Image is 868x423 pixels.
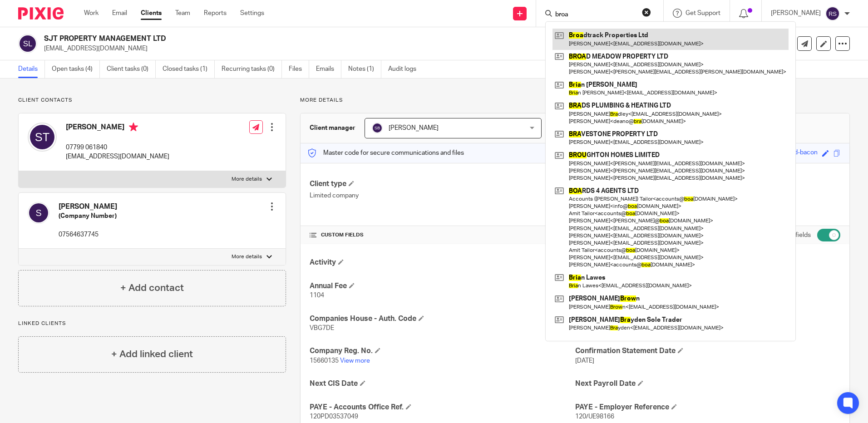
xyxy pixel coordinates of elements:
[771,9,821,18] p: [PERSON_NAME]
[52,60,100,78] a: Open tasks (4)
[310,358,339,364] span: 15660135
[575,358,594,364] span: [DATE]
[300,97,850,104] p: More details
[111,347,193,361] h4: + Add linked client
[141,9,162,18] a: Clients
[204,9,227,18] a: Reports
[310,179,575,189] h4: Client type
[307,148,464,157] p: Master code for secure communications and files
[120,281,184,295] h4: + Add contact
[59,230,117,239] p: 07564637745
[825,6,840,21] img: svg%3E
[310,325,334,331] span: VBG7DE
[66,123,169,134] h4: [PERSON_NAME]
[240,9,264,18] a: Settings
[388,60,423,78] a: Audit logs
[232,253,262,261] p: More details
[59,211,117,221] h5: (Company Number)
[340,358,370,364] a: View more
[44,44,726,53] p: [EMAIL_ADDRESS][DOMAIN_NAME]
[310,292,324,299] span: 1104
[28,123,57,152] img: svg%3E
[232,176,262,183] p: More details
[310,403,575,412] h4: PAYE - Accounts Office Ref.
[66,152,169,161] p: [EMAIL_ADDRESS][DOMAIN_NAME]
[310,191,575,200] p: Limited company
[18,34,37,53] img: svg%3E
[372,123,383,133] img: svg%3E
[289,60,309,78] a: Files
[18,7,64,20] img: Pixie
[310,281,575,291] h4: Annual Fee
[348,60,381,78] a: Notes (1)
[18,97,286,104] p: Client contacts
[642,8,651,17] button: Clear
[310,346,575,356] h4: Company Reg. No.
[163,60,215,78] a: Closed tasks (1)
[175,9,190,18] a: Team
[575,413,614,420] span: 120/UE98166
[107,60,156,78] a: Client tasks (0)
[112,9,127,18] a: Email
[554,11,636,19] input: Search
[310,123,355,133] h3: Client manager
[18,60,45,78] a: Details
[575,346,840,356] h4: Confirmation Statement Date
[310,379,575,389] h4: Next CIS Date
[310,258,575,267] h4: Activity
[389,125,439,131] span: [PERSON_NAME]
[84,9,99,18] a: Work
[222,60,282,78] a: Recurring tasks (0)
[575,403,840,412] h4: PAYE - Employer Reference
[28,202,49,224] img: svg%3E
[686,10,720,16] span: Get Support
[310,231,575,239] h4: CUSTOM FIELDS
[129,123,138,132] i: Primary
[59,202,117,211] h4: [PERSON_NAME]
[44,34,590,44] h2: SJT PROPERTY MANAGEMENT LTD
[316,60,341,78] a: Emails
[575,379,840,389] h4: Next Payroll Date
[66,143,169,152] p: 07799 061840
[310,314,575,324] h4: Companies House - Auth. Code
[310,413,358,420] span: 120PD03537049
[18,320,286,327] p: Linked clients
